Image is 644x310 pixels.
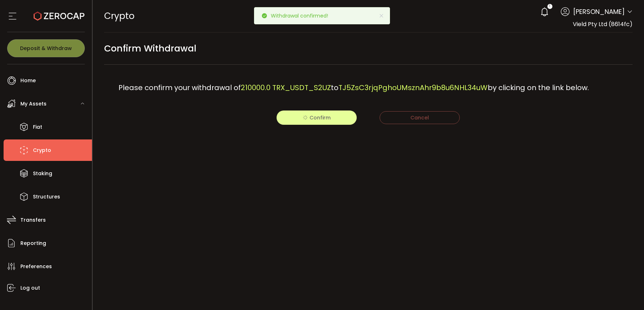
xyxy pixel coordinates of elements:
[241,83,331,93] span: 210000.0 TRX_USDT_S2UZ
[380,111,460,124] button: Cancel
[338,83,488,93] span: TJ5ZsC3rjqPghoUMsznAhr9b8u6NHL34uW
[20,46,72,51] span: Deposit & Withdraw
[33,192,60,202] span: Structures
[20,283,40,293] span: Log out
[20,238,46,249] span: Reporting
[271,13,334,18] p: Withdrawal confirmed!
[573,7,625,16] span: [PERSON_NAME]
[608,276,644,310] iframe: Chat Widget
[488,83,589,93] span: by clicking on the link below.
[573,20,633,28] span: Vield Pty Ltd (8614fc)
[410,114,429,121] span: Cancel
[104,40,196,56] span: Confirm Withdrawal
[331,83,338,93] span: to
[33,168,52,179] span: Staking
[33,145,51,156] span: Crypto
[20,75,36,86] span: Home
[7,39,85,57] button: Deposit & Withdraw
[33,122,42,132] span: Fiat
[549,4,550,9] span: 1
[104,10,135,22] span: Crypto
[20,215,46,225] span: Transfers
[20,99,47,109] span: My Assets
[20,261,52,272] span: Preferences
[118,83,241,93] span: Please confirm your withdrawal of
